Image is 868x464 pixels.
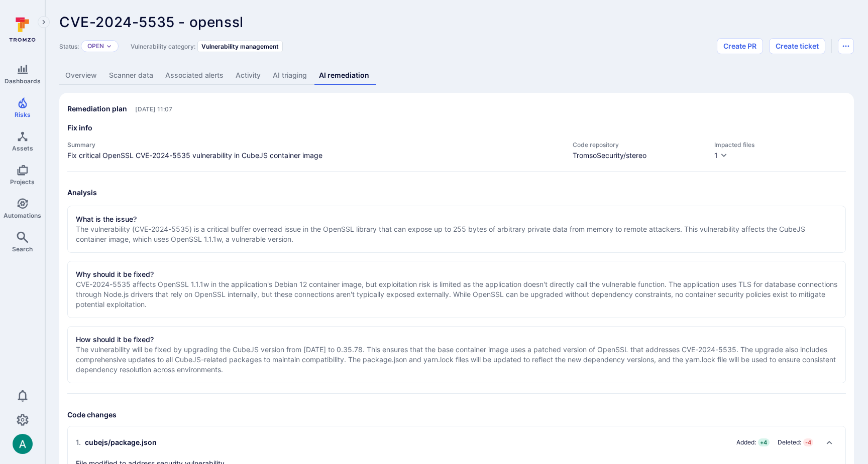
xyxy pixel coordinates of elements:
p: The vulnerability (CVE-2024-5535) is a critical buffer overread issue in the OpenSSL library that... [76,224,837,244]
a: Activity [230,66,267,85]
button: Create PR [717,38,763,54]
img: ACg8ocLSa5mPYBaXNx3eFu_EmspyJX0laNWN7cXOFirfQ7srZveEpg=s96-c [13,434,33,454]
h2: Remediation plan [67,104,127,114]
span: Deleted: [778,438,801,446]
span: Search [12,245,33,253]
button: 1 [714,150,728,161]
h3: Analysis [67,188,846,198]
span: 1 . [76,437,81,447]
span: Status: [59,43,79,50]
span: TromsoSecurity/stereo [573,150,704,161]
span: Only visible to Tromzo users [135,105,172,113]
span: Projects [10,178,35,186]
button: Expand navigation menu [38,16,50,28]
a: AI remediation [313,66,375,85]
div: Arjan Dehar [13,434,33,454]
i: Expand navigation menu [40,18,47,27]
span: Code repository [573,141,704,148]
h2: What is the issue? [76,214,137,224]
span: Automations [4,212,41,219]
a: Overview [59,66,103,85]
div: Vulnerability tabs [59,66,854,85]
span: Dashboards [5,77,41,85]
span: Vulnerability category: [131,43,195,50]
h2: Why should it be fixed? [76,269,154,279]
p: CVE-2024-5535 affects OpenSSL 1.1.1w in the application's Debian 12 container image, but exploita... [76,279,837,310]
span: Added: [736,438,756,446]
h3: Code changes [67,410,846,420]
a: AI triaging [267,66,313,85]
button: Create ticket [769,38,825,54]
button: Open [87,42,104,50]
span: CVE-2024-5535 - openssl [59,14,244,31]
h2: How should it be fixed? [76,335,154,345]
div: 1 [714,150,718,161]
span: Risks [15,111,31,118]
div: cubejs/package.json [76,437,157,447]
h4: Summary [67,141,563,148]
span: Impacted files [714,141,846,148]
span: Assets [12,144,33,152]
h3: Fix info [67,123,846,133]
button: Expand dropdown [106,43,112,49]
span: - 4 [803,438,813,446]
a: Associated alerts [159,66,230,85]
div: Vulnerability management [197,41,283,52]
span: Fix critical OpenSSL CVE-2024-5535 vulnerability in CubeJS container image [67,150,563,161]
span: + 4 [758,438,769,446]
button: Options menu [838,38,854,54]
p: The vulnerability will be fixed by upgrading the CubeJS version from [DATE] to 0.35.78. This ensu... [76,345,837,375]
a: Scanner data [103,66,159,85]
